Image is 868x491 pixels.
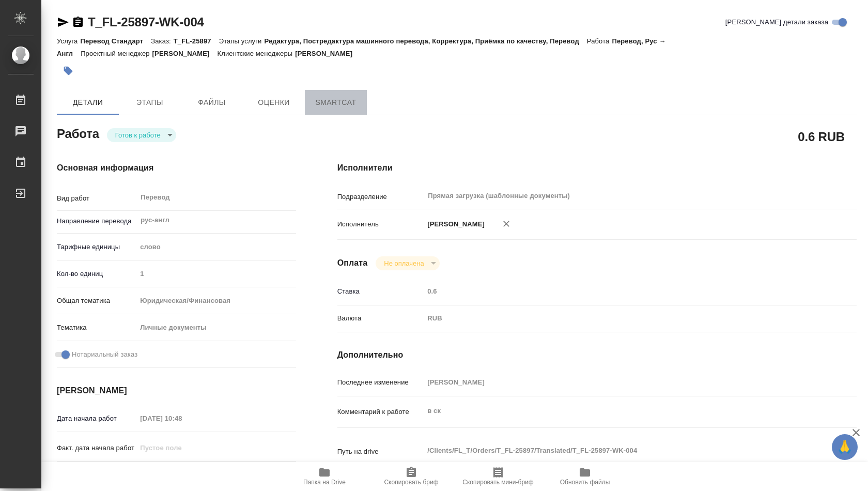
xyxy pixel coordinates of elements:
span: Обновить файлы [560,479,610,486]
span: [PERSON_NAME] детали заказа [725,17,828,27]
button: Папка на Drive [281,462,368,491]
button: Скопировать ссылку для ЯМессенджера [57,16,69,28]
span: 🙏 [836,436,854,458]
div: RUB [424,310,813,327]
p: Дата начала работ [57,413,136,424]
p: Путь на drive [337,447,424,457]
p: Редактура, Постредактура машинного перевода, Корректура, Приёмка по качеству, Перевод [264,37,586,45]
span: Детали [63,96,113,109]
button: Обновить файлы [541,462,628,491]
p: Вид работ [57,193,136,204]
p: [PERSON_NAME] [424,219,485,229]
p: Подразделение [337,192,424,202]
h4: [PERSON_NAME] [57,385,296,397]
div: Юридическая/Финансовая [136,292,296,310]
input: Пустое поле [136,411,227,426]
div: Готов к работе [376,256,439,270]
p: Перевод Стандарт [80,37,151,45]
p: Факт. дата начала работ [57,443,136,453]
input: Пустое поле [136,266,296,281]
button: Удалить исполнителя [495,212,518,235]
div: Готов к работе [107,128,176,142]
span: Файлы [187,96,237,109]
textarea: в ск [424,402,813,420]
p: Заказ: [151,37,173,45]
span: Скопировать мини-бриф [462,479,533,486]
h4: Основная информация [57,162,296,174]
button: Скопировать мини-бриф [455,462,541,491]
h4: Дополнительно [337,349,857,361]
button: 🙏 [832,434,858,460]
p: Общая тематика [57,296,136,306]
p: [PERSON_NAME] [295,50,360,57]
div: слово [136,238,296,256]
p: Проектный менеджер [81,50,152,57]
button: Скопировать ссылку [72,16,84,28]
div: Личные документы [136,319,296,336]
p: Этапы услуги [219,37,265,45]
button: Скопировать бриф [368,462,455,491]
p: Работа [587,37,612,45]
input: Пустое поле [136,440,227,455]
span: SmartCat [311,96,361,109]
span: Скопировать бриф [384,479,438,486]
span: Этапы [125,96,175,109]
span: Оценки [249,96,299,109]
p: Тарифные единицы [57,242,136,252]
textarea: /Clients/FL_T/Orders/T_FL-25897/Translated/T_FL-25897-WK-004 [424,442,813,459]
p: Валюта [337,313,424,324]
p: [PERSON_NAME] [152,50,218,57]
p: Ставка [337,286,424,297]
h4: Исполнители [337,162,857,174]
h2: 0.6 RUB [798,128,845,145]
p: T_FL-25897 [174,37,219,45]
p: Комментарий к работе [337,407,424,417]
p: Тематика [57,323,136,333]
h4: Оплата [337,257,368,269]
p: Услуга [57,37,80,45]
button: Не оплачена [381,259,427,268]
button: Готов к работе [112,131,164,140]
span: Папка на Drive [303,479,346,486]
p: Клиентские менеджеры [218,50,296,57]
span: Нотариальный заказ [72,349,137,360]
p: Исполнитель [337,219,424,229]
p: Кол-во единиц [57,269,136,279]
a: T_FL-25897-WK-004 [88,15,204,29]
input: Пустое поле [424,375,813,390]
h2: Работа [57,124,99,142]
button: Добавить тэг [57,59,80,82]
p: Последнее изменение [337,377,424,388]
p: Направление перевода [57,216,136,226]
input: Пустое поле [424,284,813,299]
